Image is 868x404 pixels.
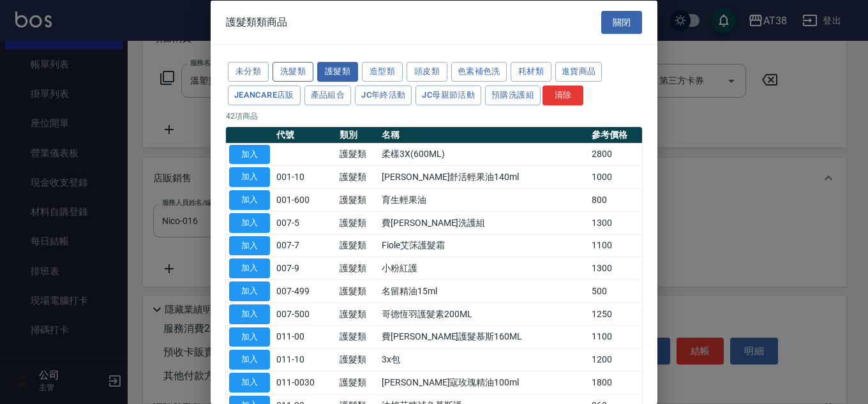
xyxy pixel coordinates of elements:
[588,143,642,166] td: 2800
[229,258,270,278] button: 加入
[229,213,270,232] button: 加入
[588,257,642,280] td: 1300
[378,165,588,188] td: [PERSON_NAME]舒活輕果油140ml
[601,10,642,34] button: 關閉
[229,327,270,347] button: 加入
[378,303,588,325] td: 哥德恆羽護髮素200ML
[542,85,583,105] button: 清除
[273,165,336,188] td: 001-10
[273,234,336,257] td: 007-7
[229,304,270,324] button: 加入
[317,62,358,82] button: 護髮類
[226,15,287,28] span: 護髮類類商品
[336,257,378,280] td: 護髮類
[378,234,588,257] td: Fiole艾莯護髮霜
[511,62,551,82] button: 耗材類
[304,85,352,105] button: 產品組合
[226,110,642,121] p: 42 項商品
[273,257,336,280] td: 007-9
[273,126,336,143] th: 代號
[588,280,642,303] td: 500
[378,280,588,303] td: 名留精油15ml
[378,143,588,166] td: 柔樣3X(600ML)
[336,188,378,211] td: 護髮類
[229,167,270,187] button: 加入
[229,350,270,370] button: 加入
[355,85,412,105] button: JC年終活動
[336,165,378,188] td: 護髮類
[336,143,378,166] td: 護髮類
[273,348,336,371] td: 011-10
[273,325,336,348] td: 011-00
[273,211,336,234] td: 007-5
[378,188,588,211] td: 育生輕果油
[336,280,378,303] td: 護髮類
[229,373,270,393] button: 加入
[378,257,588,280] td: 小粉紅護
[415,85,481,105] button: JC母親節活動
[336,126,378,143] th: 類別
[588,234,642,257] td: 1100
[273,188,336,211] td: 001-600
[229,236,270,255] button: 加入
[228,62,269,82] button: 未分類
[588,188,642,211] td: 800
[273,280,336,303] td: 007-499
[451,62,507,82] button: 色素補色洗
[555,62,602,82] button: 進貨商品
[273,371,336,394] td: 011-0030
[273,303,336,325] td: 007-500
[588,211,642,234] td: 1300
[588,165,642,188] td: 1000
[336,303,378,325] td: 護髮類
[588,348,642,371] td: 1200
[336,348,378,371] td: 護髮類
[378,325,588,348] td: 費[PERSON_NAME]護髮慕斯160ML
[229,144,270,164] button: 加入
[588,303,642,325] td: 1250
[588,371,642,394] td: 1800
[407,62,447,82] button: 頭皮類
[378,211,588,234] td: 費[PERSON_NAME]洗護組
[229,190,270,210] button: 加入
[273,62,313,82] button: 洗髮類
[378,371,588,394] td: [PERSON_NAME]寇玫瑰精油100ml
[336,211,378,234] td: 護髮類
[336,371,378,394] td: 護髮類
[362,62,403,82] button: 造型類
[378,348,588,371] td: 3x包
[228,85,301,105] button: JeanCare店販
[588,126,642,143] th: 參考價格
[229,281,270,301] button: 加入
[336,325,378,348] td: 護髮類
[336,234,378,257] td: 護髮類
[378,126,588,143] th: 名稱
[485,85,541,105] button: 預購洗護組
[588,325,642,348] td: 1100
